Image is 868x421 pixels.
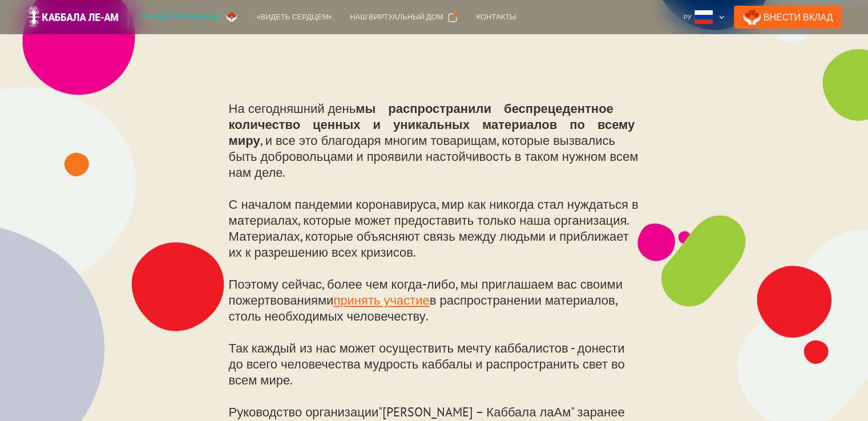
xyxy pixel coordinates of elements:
[257,11,332,23] div: «Видеть сердцем»
[467,6,526,29] a: Контакты
[734,6,842,29] a: Внести Вклад
[684,11,692,23] div: Ру
[248,6,341,29] a: «Видеть сердцем»
[679,6,729,29] div: Ру
[229,100,635,148] strong: мы распространили беспрецедентное количество ценных и уникальных материалов по всему миру
[477,11,516,23] div: Контакты
[128,6,248,29] a: Станем партнерами
[350,11,443,23] div: Наш виртуальный дом
[138,11,221,23] div: Станем партнерами
[333,292,429,308] a: принять участие
[341,6,467,29] a: Наш виртуальный дом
